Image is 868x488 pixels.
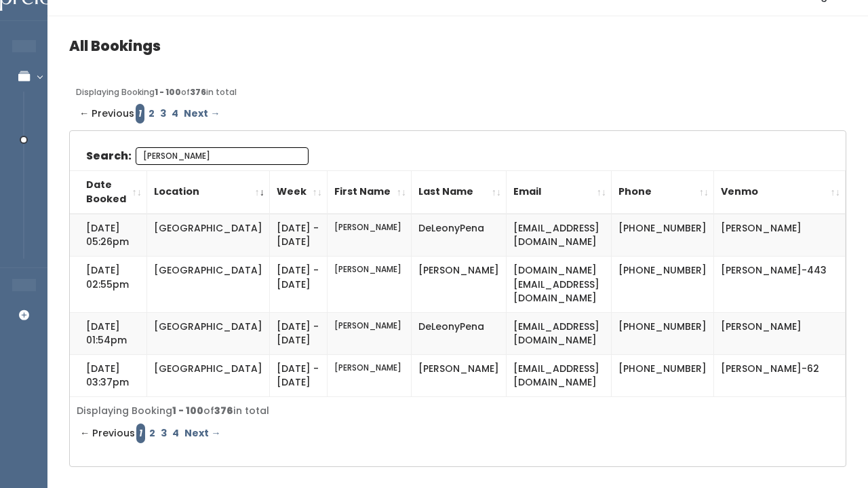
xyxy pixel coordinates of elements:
[169,104,181,124] a: Page 4
[190,86,206,98] b: 376
[270,214,328,257] td: [DATE] - [DATE]
[507,354,612,396] td: [EMAIL_ADDRESS][DOMAIN_NAME]
[136,104,144,124] em: Page 1
[86,147,309,165] label: Search:
[147,312,270,354] td: [GEOGRAPHIC_DATA]
[80,424,135,443] span: ← Previous
[76,104,840,124] div: Pagination
[714,170,846,214] th: Venmo: activate to sort column ascending
[158,424,170,443] a: Page 3
[172,404,203,417] b: 1 - 100
[412,257,507,313] td: [PERSON_NAME]
[70,257,147,313] td: [DATE] 02:55pm
[328,170,412,214] th: First Name: activate to sort column ascending
[70,170,147,214] th: Date Booked: activate to sort column ascending
[612,312,714,354] td: [PHONE_NUMBER]
[328,214,412,257] td: [PERSON_NAME]
[146,424,158,443] a: Page 2
[270,312,328,354] td: [DATE] - [DATE]
[412,354,507,396] td: [PERSON_NAME]
[77,404,839,418] div: Displaying Booking of in total
[270,170,328,214] th: Week: activate to sort column ascending
[714,312,846,354] td: [PERSON_NAME]
[507,214,612,257] td: [EMAIL_ADDRESS][DOMAIN_NAME]
[612,257,714,313] td: [PHONE_NUMBER]
[70,354,147,396] td: [DATE] 03:37pm
[507,312,612,354] td: [EMAIL_ADDRESS][DOMAIN_NAME]
[147,214,270,257] td: [GEOGRAPHIC_DATA]
[412,312,507,354] td: DeLeonyPena
[147,354,270,396] td: [GEOGRAPHIC_DATA]
[412,170,507,214] th: Last Name: activate to sort column ascending
[147,170,270,214] th: Location: activate to sort column ascending
[612,354,714,396] td: [PHONE_NUMBER]
[79,104,134,124] span: ← Previous
[147,257,270,313] td: [GEOGRAPHIC_DATA]
[77,424,839,443] div: Pagination
[157,104,169,124] a: Page 3
[136,424,145,443] em: Page 1
[714,214,846,257] td: [PERSON_NAME]
[155,86,181,98] b: 1 - 100
[214,404,233,417] b: 376
[76,86,840,98] div: Displaying Booking of in total
[714,257,846,313] td: [PERSON_NAME]-443
[270,354,328,396] td: [DATE] - [DATE]
[270,257,328,313] td: [DATE] - [DATE]
[70,214,147,257] td: [DATE] 05:26pm
[507,170,612,214] th: Email: activate to sort column ascending
[714,354,846,396] td: [PERSON_NAME]-62
[328,257,412,313] td: [PERSON_NAME]
[328,312,412,354] td: [PERSON_NAME]
[612,170,714,214] th: Phone: activate to sort column ascending
[146,104,157,124] a: Page 2
[182,424,223,443] a: Next →
[612,214,714,257] td: [PHONE_NUMBER]
[70,312,147,354] td: [DATE] 01:54pm
[69,38,846,54] h4: All Bookings
[170,424,182,443] a: Page 4
[412,214,507,257] td: DeLeonyPena
[507,257,612,313] td: [DOMAIN_NAME][EMAIL_ADDRESS][DOMAIN_NAME]
[136,147,309,165] input: Search:
[328,354,412,396] td: [PERSON_NAME]
[181,104,222,124] a: Next →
